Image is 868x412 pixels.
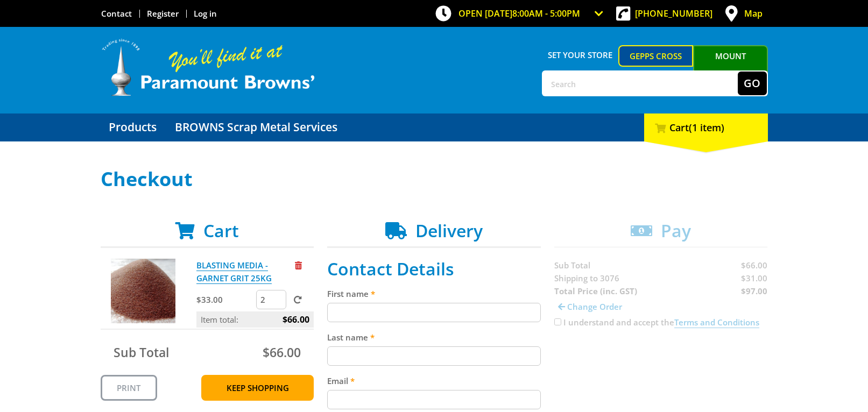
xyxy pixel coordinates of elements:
[196,260,272,284] a: BLASTING MEDIA - GARNET GRIT 25KG
[458,8,580,19] span: OPEN [DATE]
[327,259,541,279] h2: Contact Details
[618,45,693,67] a: Gepps Cross
[263,344,301,361] span: $66.00
[114,344,169,361] span: Sub Total
[327,346,541,366] input: Please enter your last name.
[201,375,314,401] a: Keep Shopping
[327,390,541,409] input: Please enter your email address.
[327,374,541,387] label: Email
[101,168,768,190] h1: Checkout
[327,287,541,300] label: First name
[147,8,179,19] a: Go to the registration page
[283,311,309,328] span: $66.00
[196,293,254,306] p: $33.00
[644,113,768,141] div: Cart
[327,331,541,344] label: Last name
[101,375,157,401] a: Print
[203,219,239,242] span: Cart
[111,259,175,323] img: BLASTING MEDIA - GARNET GRIT 25KG
[101,8,132,19] a: Go to the Contact page
[101,113,165,141] a: Go to the Products page
[542,45,619,65] span: Set your store
[693,45,768,86] a: Mount [PERSON_NAME]
[415,219,483,242] span: Delivery
[327,303,541,322] input: Please enter your first name.
[295,260,302,271] a: Remove from cart
[101,38,316,97] img: Paramount Browns'
[167,113,345,141] a: Go to the BROWNS Scrap Metal Services page
[689,121,724,134] span: (1 item)
[194,8,217,19] a: Log in
[512,8,580,19] span: 8:00am - 5:00pm
[738,72,767,95] button: Go
[543,72,738,95] input: Search
[196,311,314,328] p: Item total:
